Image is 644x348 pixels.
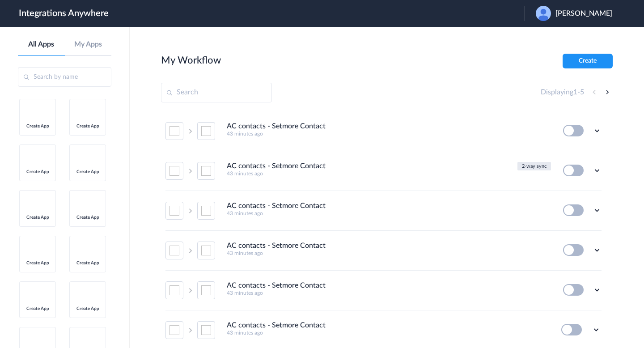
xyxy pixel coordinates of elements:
[227,170,513,177] h5: 43 minutes ago
[18,40,65,49] a: All Apps
[227,242,326,250] h4: AC contacts - Setmore Contact
[24,306,51,311] span: Create App
[18,67,111,87] input: Search by name
[74,306,102,311] span: Create App
[19,8,109,19] h1: Integrations Anywhere
[74,260,102,266] span: Create App
[24,169,51,174] span: Create App
[227,250,551,256] h5: 43 minutes ago
[227,290,551,296] h5: 43 minutes ago
[74,215,102,220] span: Create App
[227,210,551,216] h5: 43 minutes ago
[24,215,51,220] span: Create App
[227,330,551,336] h5: 43 minutes ago
[573,89,577,96] span: 1
[227,321,326,330] h4: AC contacts - Setmore Contact
[517,162,551,170] button: 2-way sync
[74,169,102,174] span: Create App
[227,202,326,210] h4: AC contacts - Setmore Contact
[227,162,326,170] h4: AC contacts - Setmore Contact
[555,9,612,18] span: [PERSON_NAME]
[65,40,112,49] a: My Apps
[580,89,584,96] span: 5
[161,55,221,66] h2: My Workflow
[227,281,326,290] h4: AC contacts - Setmore Contact
[24,123,51,129] span: Create App
[563,54,613,68] button: Create
[161,83,272,102] input: Search
[536,6,551,21] img: user.png
[541,88,584,97] h4: Displaying -
[74,123,102,129] span: Create App
[24,260,51,266] span: Create App
[227,122,326,131] h4: AC contacts - Setmore Contact
[227,131,551,137] h5: 43 minutes ago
